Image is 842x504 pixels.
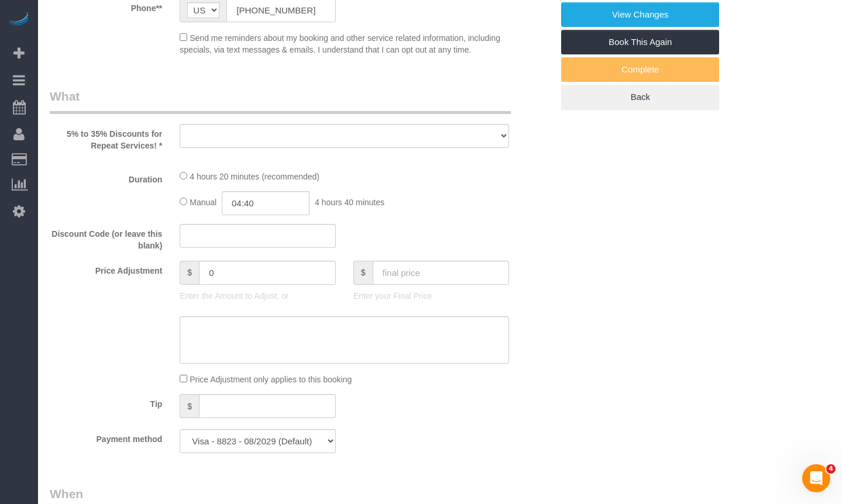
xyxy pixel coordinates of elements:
[41,394,171,410] label: Tip
[180,261,199,285] span: $
[41,429,171,445] label: Payment method
[7,12,30,28] img: Automaid Logo
[190,375,352,384] span: Price Adjustment only applies to this booking
[41,170,171,185] label: Duration
[353,290,509,302] p: Enter your Final Price
[561,85,719,109] a: Back
[180,394,199,418] span: $
[41,224,171,251] label: Discount Code (or leave this blank)
[50,88,511,114] legend: What
[41,124,171,151] label: 5% to 35% Discounts for Repeat Services! *
[180,290,335,302] p: Enter the Amount to Adjust, or
[315,198,384,207] span: 4 hours 40 minutes
[41,261,171,277] label: Price Adjustment
[180,33,500,54] span: Send me reminders about my booking and other service related information, including specials, via...
[373,261,510,285] input: final price
[190,198,216,207] span: Manual
[826,464,836,474] span: 4
[561,30,719,54] a: Book This Again
[353,261,373,285] span: $
[802,464,830,492] iframe: Intercom live chat
[190,172,319,181] span: 4 hours 20 minutes (recommended)
[561,2,719,27] a: View Changes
